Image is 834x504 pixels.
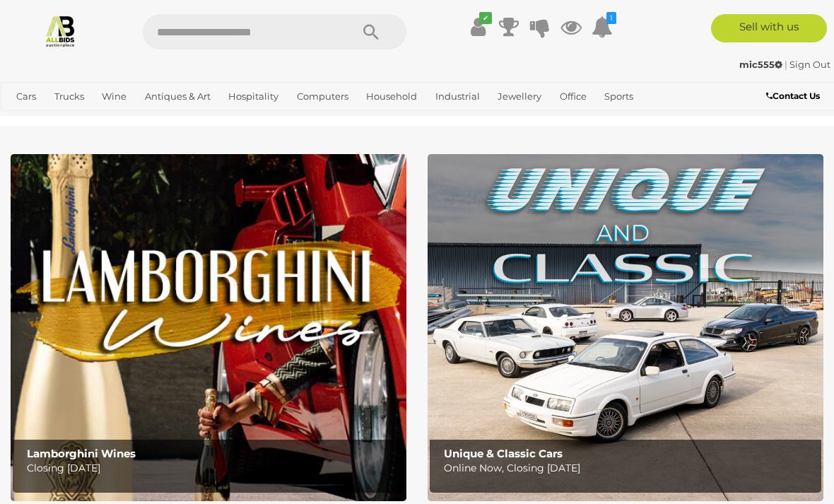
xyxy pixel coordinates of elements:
a: Jewellery [492,85,547,108]
a: Office [554,85,592,108]
a: Lamborghini Wines Lamborghini Wines Closing [DATE] [11,154,406,501]
a: Sign Out [789,59,830,70]
a: Antiques & Art [139,85,216,108]
p: Online Now, Closing [DATE] [444,459,815,477]
a: Sports [599,85,639,108]
b: Unique & Classic Cars [444,447,563,460]
a: Cars [11,85,42,108]
a: Computers [291,85,354,108]
strong: mic555 [739,59,782,70]
a: Trucks [49,85,90,108]
b: Lamborghini Wines [27,447,136,460]
a: Household [360,85,423,108]
b: Contact Us [766,90,820,101]
a: Wine [96,85,132,108]
a: mic555 [739,59,785,70]
a: Unique & Classic Cars Unique & Classic Cars Online Now, Closing [DATE] [428,154,823,501]
img: Lamborghini Wines [11,154,406,501]
p: Closing [DATE] [27,459,398,477]
i: 1 [606,12,616,24]
button: Search [336,14,406,49]
a: Hospitality [223,85,284,108]
img: Unique & Classic Cars [428,154,823,501]
span: | [785,59,787,70]
a: Contact Us [766,88,823,104]
a: Industrial [430,85,486,108]
a: [GEOGRAPHIC_DATA] [11,108,122,131]
i: ✔ [479,12,492,24]
a: ✔ [467,14,488,40]
img: Allbids.com.au [44,14,77,47]
a: Sell with us [711,14,827,42]
a: 1 [592,14,613,40]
